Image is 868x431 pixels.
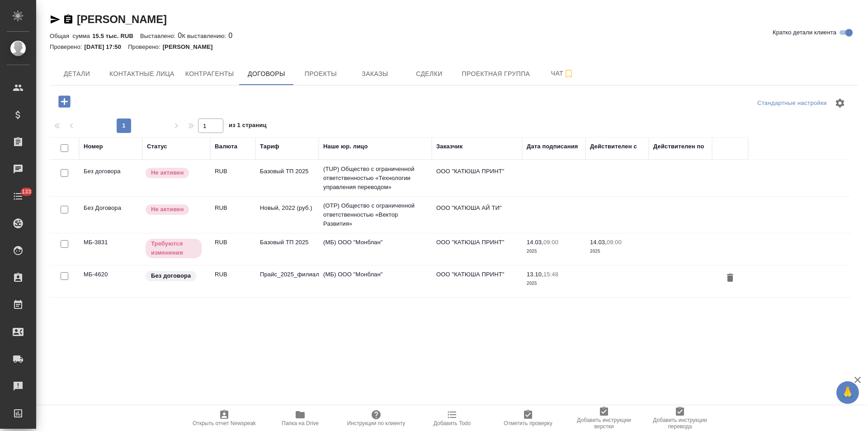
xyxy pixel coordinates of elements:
[210,265,255,297] td: RUB
[255,233,319,265] td: Базовый ТП 2025
[543,239,558,246] p: 09:00
[255,199,319,231] td: Новый, 2022 (руб.)
[85,43,128,50] p: [DATE] 17:50
[229,120,267,133] span: из 1 страниц
[50,43,85,50] p: Проверено:
[407,68,451,80] span: Сделки
[79,265,142,297] td: МБ-4620
[319,265,432,297] td: (МБ) ООО "Монблан"
[607,239,622,246] p: 09:00
[79,162,142,194] td: Без договора
[590,239,607,246] p: 14.03,
[245,68,288,80] span: Договоры
[79,233,142,265] td: МБ-3831
[436,167,518,176] p: ООО "КАТЮША ПРИНТ"
[436,204,518,213] p: ООО "КАТЮША АЙ ТИ"
[151,205,184,214] p: Не активен
[79,199,142,231] td: Без Договора
[50,33,92,39] p: Общая сумма
[829,92,851,114] span: Настроить таблицу
[773,28,836,37] span: Кратко детали клиента
[151,168,184,177] p: Не активен
[541,68,584,79] span: Чат
[653,142,704,151] div: Действителен по
[255,162,319,194] td: Базовый ТП 2025
[722,270,738,287] button: Удалить
[260,142,279,151] div: Тариф
[323,142,368,151] div: Наше юр. лицо
[50,30,858,41] div: 0 0
[185,68,234,80] span: Контрагенты
[527,142,578,151] div: Дата подписания
[590,247,644,256] p: 2025
[182,33,228,39] p: К выставлению:
[55,68,99,80] span: Детали
[462,68,530,80] span: Проектная группа
[527,247,581,256] p: 2025
[147,142,167,151] div: Статус
[84,142,103,151] div: Номер
[210,233,255,265] td: RUB
[210,199,255,231] td: RUB
[527,239,543,246] p: 14.03,
[299,68,342,80] span: Проекты
[527,279,581,288] p: 2025
[255,265,319,297] td: Прайс_2025_филиалы
[92,33,140,39] p: 15.5 тыс. RUB
[52,92,77,111] button: Добавить договор
[109,68,175,80] span: Контактные лица
[353,68,396,80] span: Заказы
[16,187,37,196] span: 133
[151,239,196,257] p: Требуются изменения
[140,33,178,39] p: Выставлено:
[210,162,255,194] td: RUB
[563,68,574,79] svg: Подписаться
[527,271,543,278] p: 13.10,
[151,271,191,280] p: Без договора
[50,14,61,25] button: Скопировать ссылку для ЯМессенджера
[77,13,167,25] a: [PERSON_NAME]
[836,381,859,404] button: 🙏
[543,271,558,278] p: 15:48
[840,383,855,402] span: 🙏
[163,43,220,50] p: [PERSON_NAME]
[436,238,518,247] p: ООО "КАТЮША ПРИНТ"
[436,142,462,151] div: Заказчик
[755,96,829,110] div: split button
[63,14,74,25] button: Скопировать ссылку
[319,233,432,265] td: (МБ) ООО "Монблан"
[436,270,518,279] p: ООО "КАТЮША ПРИНТ"
[590,142,637,151] div: Действителен с
[2,185,34,208] a: 133
[128,43,163,50] p: Проверено:
[215,142,237,151] div: Валюта
[319,197,432,233] td: (OTP) Общество с ограниченной ответственностью «Вектор Развития»
[319,160,432,196] td: (TUP) Общество с ограниченной ответственностью «Технологии управления переводом»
